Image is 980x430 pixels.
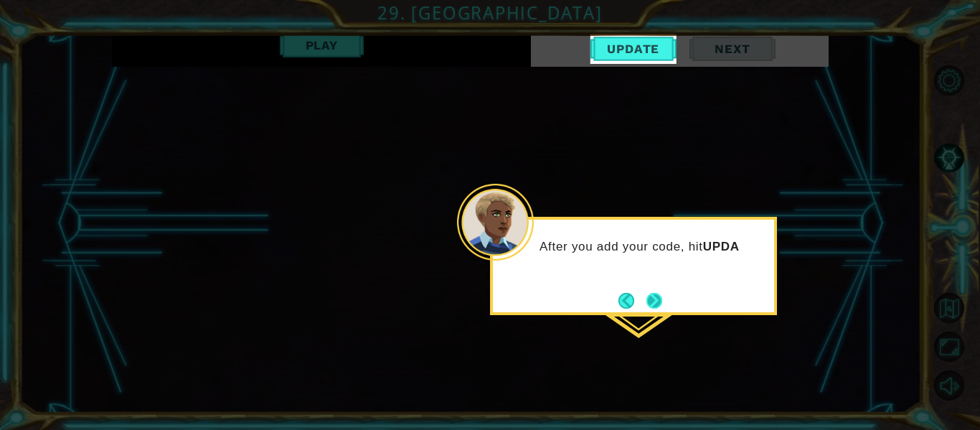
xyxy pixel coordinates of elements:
strong: UPDA [703,240,740,253]
span: Update [593,42,674,56]
p: After you add your code, hit [540,239,764,255]
button: Update [590,34,677,64]
button: Back [618,293,646,309]
button: Next [646,292,662,309]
